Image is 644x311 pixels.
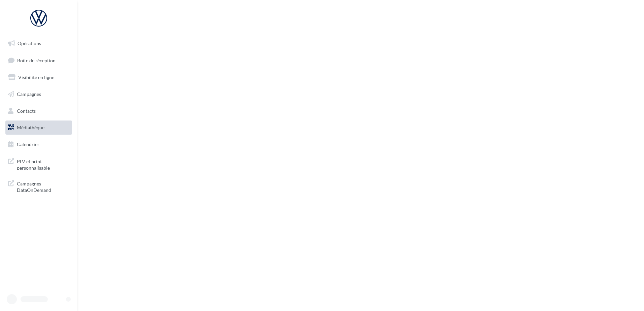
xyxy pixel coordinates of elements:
span: Visibilité en ligne [18,74,54,80]
a: Opérations [4,36,73,50]
span: Médiathèque [17,125,44,130]
a: Campagnes DataOnDemand [4,176,73,196]
span: Boîte de réception [17,57,56,63]
span: PLV et print personnalisable [17,157,69,171]
span: Calendrier [17,141,39,147]
a: Campagnes [4,87,73,101]
a: Médiathèque [4,120,73,135]
span: Opérations [18,40,41,46]
a: Contacts [4,104,73,118]
a: PLV et print personnalisable [4,154,73,174]
span: Campagnes DataOnDemand [17,179,69,194]
a: Calendrier [4,137,73,151]
a: Boîte de réception [4,53,73,68]
span: Campagnes [17,91,41,97]
span: Contacts [17,108,36,113]
a: Visibilité en ligne [4,70,73,84]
